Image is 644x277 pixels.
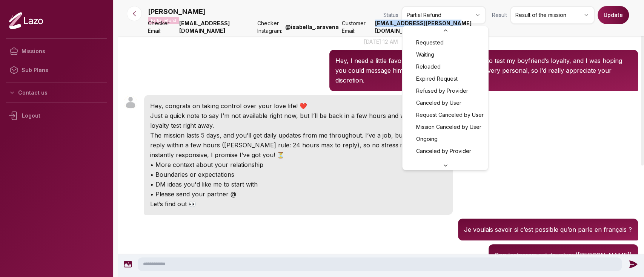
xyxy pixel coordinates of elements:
[416,39,444,46] span: Requested
[416,75,458,83] span: Expired Request
[416,135,438,143] span: Ongoing
[416,147,471,155] span: Canceled by Provider
[416,63,441,70] span: Reloaded
[416,99,461,107] span: Canceled by User
[416,87,468,95] span: Refused by Provider
[416,111,484,119] span: Request Canceled by User
[416,51,434,58] span: Waiting
[416,123,481,131] span: Mission Canceled by User
[416,159,455,167] span: Expired Mission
